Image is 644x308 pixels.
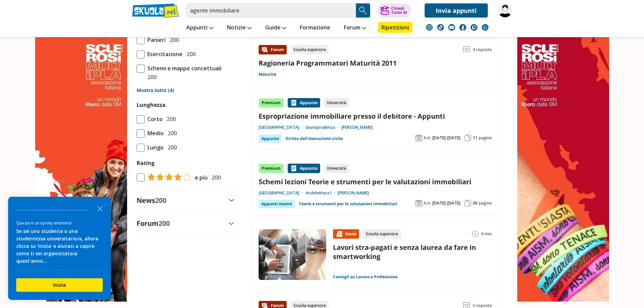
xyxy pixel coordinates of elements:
[286,135,343,143] a: Diritto dell'esecuzione civile
[259,72,276,77] a: Maturità
[145,115,163,123] span: Corto
[299,200,397,208] a: Teorie e strumenti per le valutazioni immobiliari
[338,190,369,196] a: [PERSON_NAME]
[192,173,208,182] span: e più
[425,3,488,18] a: Invia appunti
[391,6,407,15] div: Chiedi Tutor AI
[229,222,234,225] img: Apri e chiudi sezione
[259,112,492,121] a: Espropriazione immobiliare presso il debitore - Appunti
[473,45,492,54] span: 4 risposte
[145,173,191,181] img: tasso di risposta 4+
[336,231,342,237] img: News contenuto
[93,202,107,215] button: Close the survey
[259,98,284,108] div: Premium
[356,3,370,18] button: Search Button
[184,50,196,58] span: 200
[324,98,349,108] div: Università
[259,177,492,186] a: Schemi lezioni Teorie e strumenti per le valutazioni immobiliari
[342,22,368,34] a: Forum
[137,101,166,109] label: Lunghezza
[186,3,356,18] input: Cerca appunti, riassunti o versioni
[463,46,470,53] img: Commenti lettura
[306,190,338,196] a: Architettura I
[159,219,170,228] span: 200
[229,199,234,202] img: Apri e chiudi sezione
[498,3,512,18] img: marcoroma2025
[459,24,466,31] img: facebook
[426,24,433,31] img: instagram
[415,135,422,141] img: Anno accademico
[145,35,166,44] span: Panieri
[432,135,460,141] span: [DATE]-[DATE]
[290,165,297,172] img: Appunti contenuto
[358,5,368,16] img: Cerca appunti, riassunti o versioni
[377,3,411,18] button: ChiediTutor AI
[464,135,471,141] img: Pagine
[8,197,111,300] div: Survey
[155,196,166,205] span: 200
[145,129,164,138] span: Medio
[164,115,176,123] span: 200
[333,243,476,261] a: Lavori stra-pagati e senza laurea da fare in smartworking
[185,22,215,34] a: Appunti
[479,135,492,141] span: pagine
[263,22,288,34] a: Guide
[415,200,422,207] img: Anno accademico
[145,143,164,152] span: Lungo
[145,64,221,73] span: Schemi e mappe concettuali
[290,99,297,106] img: Appunti contenuto
[333,229,359,239] div: News
[259,229,326,280] img: Immagine news
[16,278,103,292] button: Inizia
[378,22,412,33] a: Ripetizioni
[259,125,306,130] a: [GEOGRAPHIC_DATA]
[333,274,398,280] a: Consigli su Lavoro e Professione
[259,45,287,54] div: Forum
[259,200,295,208] div: Appunti esame
[259,135,282,143] div: Appunto
[137,159,234,167] label: Rating
[16,228,103,265] div: Se sei uno studente o una studentessa universitario/a, allora clicca su 'Inizia' e aiutaci a capi...
[137,219,170,228] label: Forum
[288,98,320,108] div: Appunto
[363,229,401,239] div: Scuola superiore
[482,24,488,31] img: WhatsApp
[341,125,373,130] a: [PERSON_NAME]
[472,231,479,237] img: Tempo lettura
[259,58,397,68] a: Ragioneria Programmatori Maturità 2011
[471,24,477,31] img: twitch
[209,173,221,182] span: 200
[448,24,455,31] img: youtube
[261,46,268,53] img: Forum contenuto
[137,196,166,205] label: News
[298,22,332,34] a: Formazione
[165,129,177,138] span: 200
[473,200,477,206] span: 36
[288,164,320,173] div: Appunto
[165,143,177,152] span: 200
[437,24,444,31] img: tiktok
[424,200,431,206] span: A.A.
[464,200,471,207] img: Pagine
[306,125,341,130] a: Giurisprudenza
[259,190,306,196] a: [GEOGRAPHIC_DATA]
[432,200,460,206] span: [DATE]-[DATE]
[259,164,284,173] div: Premium
[479,200,492,206] span: pagine
[145,50,183,58] span: Esercitazione
[473,135,477,141] span: 11
[137,87,234,94] a: Mostra tutto (4)
[424,135,431,141] span: A.A.
[481,229,492,239] span: 6 min
[225,22,253,34] a: Notizie
[145,73,157,81] span: 200
[324,164,349,173] div: Università
[167,35,179,44] span: 200
[291,45,329,54] div: Scuola superiore
[16,220,103,226] div: Questa è un survey anonima!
